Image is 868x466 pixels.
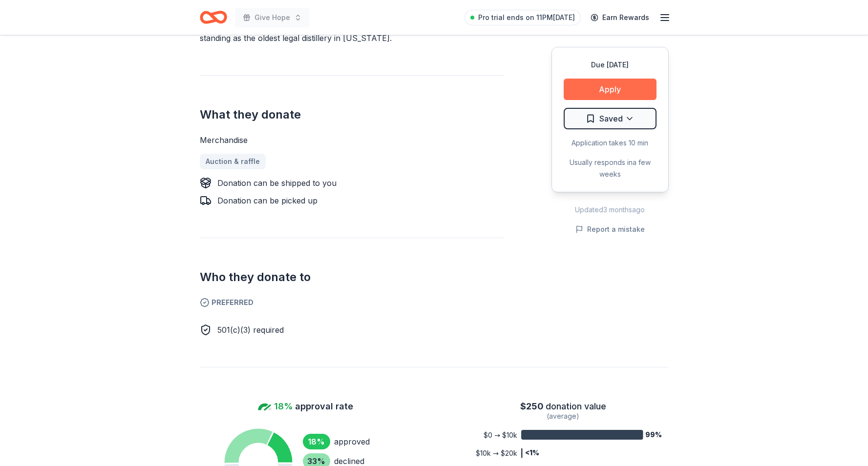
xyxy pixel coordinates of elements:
[254,12,290,23] span: Give Hope
[564,79,656,100] button: Apply
[334,436,370,447] div: approved
[478,12,575,23] span: Pro trial ends on 11PM[DATE]
[575,223,645,235] button: Report a mistake
[303,434,330,449] div: 18 %
[645,430,662,439] tspan: 99%
[484,431,517,439] tspan: $0 → $10k
[546,399,606,414] span: donation value
[200,297,505,308] span: Preferred
[564,108,656,129] button: Saved
[217,195,318,206] div: Donation can be picked up
[274,399,293,414] span: 18%
[520,399,544,414] span: $ 250
[551,204,669,216] div: Updated 3 months ago
[200,6,227,29] a: Home
[295,399,353,414] span: approval rate
[585,9,655,26] a: Earn Rewards
[200,154,266,169] a: Auction & raffle
[458,410,669,422] div: (average)
[200,134,505,146] div: Merchandise
[465,10,581,25] a: Pro trial ends on 11PM[DATE]
[525,448,539,457] tspan: <1%
[200,107,505,122] h2: What they donate
[599,112,623,125] span: Saved
[564,137,656,149] div: Application takes 10 min
[564,59,656,71] div: Due [DATE]
[235,8,310,27] button: Give Hope
[217,177,337,189] div: Donation can be shipped to you
[564,157,656,180] div: Usually responds in a few weeks
[200,269,505,285] h2: Who they donate to
[476,449,517,457] tspan: $10k → $20k
[217,325,284,335] span: 501(c)(3) required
